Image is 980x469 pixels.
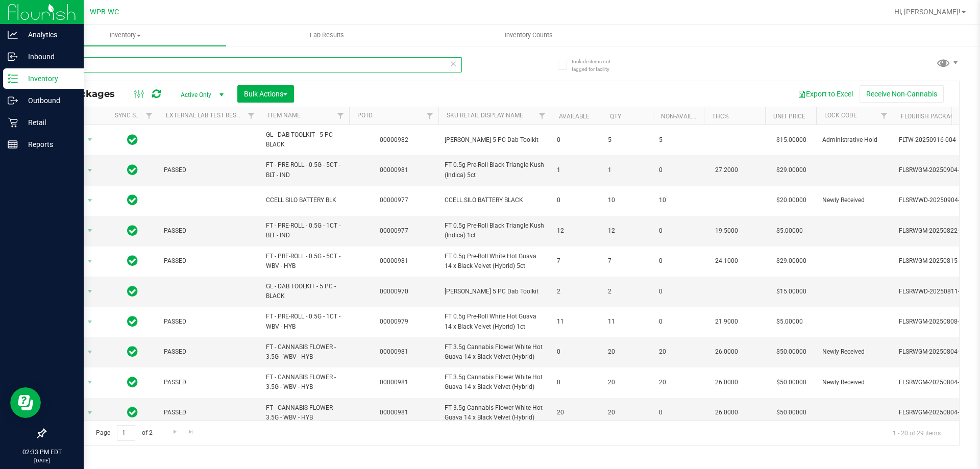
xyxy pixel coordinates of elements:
[557,195,596,205] span: 0
[127,133,138,147] span: In Sync
[710,314,743,329] span: 21.9000
[18,94,79,107] p: Outbound
[357,112,373,119] a: PO ID
[610,113,621,120] a: Qty
[572,58,623,73] span: Include items not tagged for facility
[24,24,226,46] a: Inventory
[84,315,96,329] span: select
[53,88,125,100] span: All Packages
[445,135,545,145] span: [PERSON_NAME] 5 PC Dab Toolkit
[450,57,457,70] span: Clear
[184,425,199,439] a: Go to the last page
[710,254,743,268] span: 24.1000
[557,378,596,387] span: 0
[445,221,545,240] span: FT 0.5g Pre-Roll Black Triangle Kush (Indica) 1ct
[608,287,647,297] span: 2
[659,226,698,236] span: 0
[445,252,545,271] span: FT 0.5g Pre-Roll White Hot Guava 14 x Black Velvet (Hybrid) 5ct
[445,342,545,362] span: FT 3.5g Cannabis Flower White Hot Guava 14 x Black Velvet (Hybrid)
[8,73,18,84] inline-svg: Inventory
[860,85,944,103] button: Receive Non-Cannabis
[266,312,343,331] span: FT - PRE-ROLL - 0.5G - 1CT - WBV - HYB
[380,379,408,386] a: 00000981
[659,165,698,175] span: 0
[18,138,79,151] p: Reports
[243,107,260,125] a: Filter
[822,347,887,357] span: Newly Received
[557,256,596,266] span: 7
[127,254,138,268] span: In Sync
[659,135,698,145] span: 5
[266,252,343,271] span: FT - PRE-ROLL - 0.5G - 5CT - WBV - HYB
[559,113,590,120] a: Available
[266,282,343,301] span: GL - DAB TOOLKIT - 5 PC - BLACK
[84,254,96,268] span: select
[557,287,596,297] span: 2
[127,163,138,177] span: In Sync
[534,107,551,125] a: Filter
[380,136,408,143] a: 00000982
[8,95,18,106] inline-svg: Outbound
[557,226,596,236] span: 12
[445,373,545,392] span: FT 3.5g Cannabis Flower White Hot Guava 14 x Black Velvet (Hybrid)
[8,139,18,150] inline-svg: Reports
[380,196,408,204] a: 00000977
[45,57,462,72] input: Search Package ID, Item Name, SKU, Lot or Part Number...
[84,163,96,178] span: select
[24,31,226,40] span: Inventory
[266,342,343,362] span: FT - CANNABIS FLOWER - 3.5G - WBV - HYB
[608,256,647,266] span: 7
[771,314,808,329] span: $5.00000
[296,31,358,40] span: Lab Results
[894,8,961,16] span: Hi, [PERSON_NAME]!
[445,195,545,205] span: CCELL SILO BATTERY BLACK
[8,52,18,62] inline-svg: Inbound
[164,226,254,236] span: PASSED
[164,347,254,357] span: PASSED
[557,317,596,327] span: 11
[380,288,408,295] a: 00000970
[18,29,79,41] p: Analytics
[659,378,698,387] span: 20
[84,224,96,238] span: select
[608,165,647,175] span: 1
[10,387,41,418] iframe: Resource center
[771,224,808,238] span: $5.00000
[445,403,545,423] span: FT 3.5g Cannabis Flower White Hot Guava 14 x Black Velvet (Hybrid)
[447,112,523,119] a: Sku Retail Display Name
[771,163,812,178] span: $29.00000
[771,284,812,299] span: $15.00000
[659,287,698,297] span: 0
[659,408,698,417] span: 0
[659,256,698,266] span: 0
[771,193,812,208] span: $20.00000
[18,51,79,63] p: Inbound
[608,347,647,357] span: 20
[127,224,138,238] span: In Sync
[491,31,567,40] span: Inventory Counts
[901,113,965,120] a: Flourish Package ID
[266,373,343,392] span: FT - CANNABIS FLOWER - 3.5G - WBV - HYB
[18,116,79,129] p: Retail
[445,312,545,331] span: FT 0.5g Pre-Roll White Hot Guava 14 x Black Velvet (Hybrid) 1ct
[226,24,428,46] a: Lab Results
[266,160,343,180] span: FT - PRE-ROLL - 0.5G - 5CT - BLT - IND
[710,405,743,420] span: 26.0000
[771,344,812,359] span: $50.00000
[822,135,887,145] span: Administrative Hold
[380,318,408,325] a: 00000979
[824,112,857,119] a: Lock Code
[5,457,79,464] p: [DATE]
[84,406,96,420] span: select
[266,130,343,150] span: GL - DAB TOOLKIT - 5 PC - BLACK
[445,287,545,297] span: [PERSON_NAME] 5 PC Dab Toolkit
[557,347,596,357] span: 0
[710,163,743,178] span: 27.2000
[127,314,138,329] span: In Sync
[127,193,138,207] span: In Sync
[84,193,96,208] span: select
[268,112,301,119] a: Item Name
[380,409,408,416] a: 00000981
[244,90,287,98] span: Bulk Actions
[84,284,96,299] span: select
